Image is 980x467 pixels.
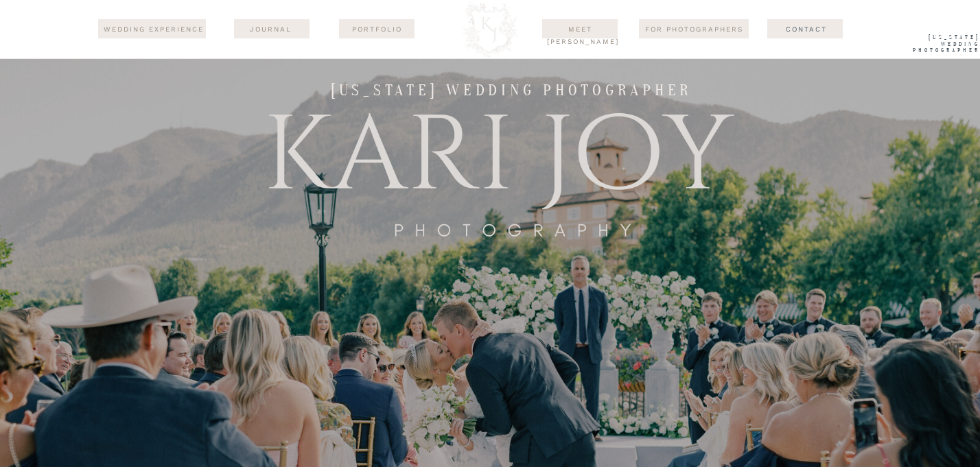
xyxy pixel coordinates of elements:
[322,81,701,97] h1: [US_STATE] wedding photographer
[237,23,304,34] a: journal
[547,23,614,34] a: Meet [PERSON_NAME]
[758,23,854,34] a: Contact
[102,23,205,36] a: wedding experience
[891,34,980,58] a: [US_STATE] WEdding Photographer
[344,23,410,34] a: Portfolio
[639,23,749,34] a: For Photographers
